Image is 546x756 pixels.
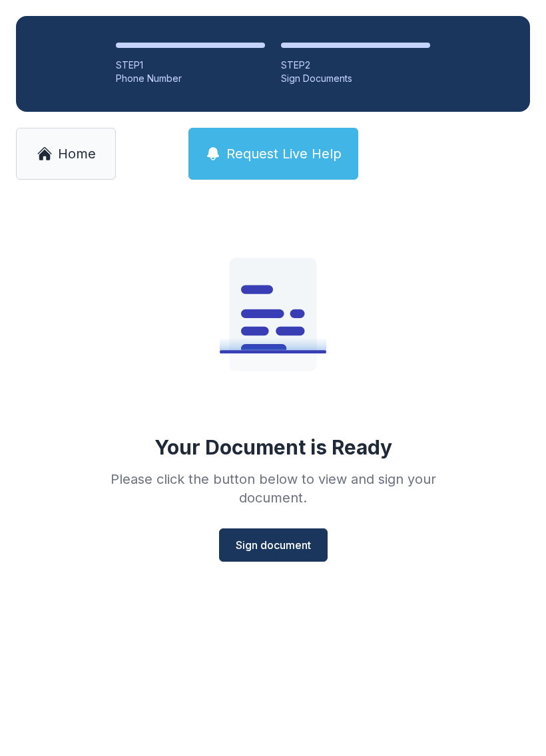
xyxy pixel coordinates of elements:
[281,59,430,72] div: STEP 2
[236,537,311,553] span: Sign document
[154,435,392,459] div: Your Document is Ready
[281,72,430,85] div: Sign Documents
[116,59,265,72] div: STEP 1
[58,144,96,163] span: Home
[81,470,465,507] div: Please click the button below to view and sign your document.
[116,72,265,85] div: Phone Number
[226,144,342,163] span: Request Live Help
